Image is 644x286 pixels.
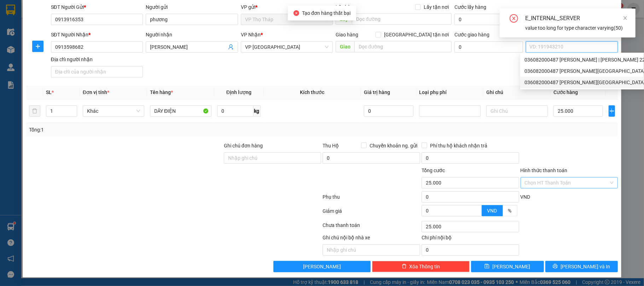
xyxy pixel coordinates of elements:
[9,9,44,44] img: logo.jpg
[421,3,452,11] span: Lấy tận nơi
[228,44,234,50] span: user-add
[561,263,610,270] span: [PERSON_NAME] và In
[483,86,551,99] th: Ghi chú
[51,31,143,39] div: SĐT Người Nhận
[416,86,483,99] th: Loại phụ phí
[226,89,251,95] span: Định lượng
[487,208,497,214] span: VND
[294,10,299,16] span: close-circle
[66,17,296,26] li: Số 10 ngõ 15 Ngọc Hồi, Q.[PERSON_NAME], [GEOGRAPHIC_DATA]
[485,264,489,269] span: save
[51,66,143,77] input: Địa chỉ của người nhận
[32,41,43,52] button: plus
[336,32,358,37] span: Giao hàng
[245,14,329,25] span: VP Thọ Tháp
[150,89,173,95] span: Tên hàng
[402,264,407,269] span: delete
[83,89,109,95] span: Đơn vị tính
[87,106,140,116] span: Khác
[508,208,512,214] span: %
[150,105,211,117] input: VD: Bàn, Ghế
[545,261,618,272] button: printer[PERSON_NAME] và In
[224,143,263,148] label: Ghi chú đơn hàng
[525,14,627,23] div: E_INTERNAL_SERVER
[354,41,452,52] input: Dọc đường
[66,26,296,35] li: Hotline: 19001155
[323,234,420,244] div: Ghi chú nội bộ nhà xe
[33,43,43,49] span: plus
[336,4,356,10] span: Lấy hàng
[454,4,486,10] label: Cước lấy hàng
[427,142,490,150] span: Phí thu hộ khách nhận trả
[9,51,89,63] b: GỬI : VP Thọ Tháp
[322,207,421,220] div: Giảm giá
[367,142,420,150] span: Chuyển khoản ng. gửi
[303,263,341,270] span: [PERSON_NAME]
[29,126,249,134] div: Tổng: 1
[322,221,421,234] div: Chưa thanh toán
[224,152,321,164] input: Ghi chú đơn hàng
[454,41,523,53] input: Cước giao hàng
[471,261,544,272] button: save[PERSON_NAME]
[422,168,445,173] span: Tổng cước
[300,89,324,95] span: Kích thước
[241,32,261,37] span: VP Nhận
[492,263,530,270] span: [PERSON_NAME]
[323,244,420,256] input: Nhập ghi chú
[241,3,333,11] div: VP gửi
[553,264,558,269] span: printer
[372,261,470,272] button: deleteXóa Thông tin
[623,16,628,21] span: close
[51,56,143,63] div: Địa chỉ người nhận
[486,105,548,117] input: Ghi Chú
[46,89,52,95] span: SL
[364,89,390,95] span: Giá trị hàng
[322,193,421,205] div: Phụ thu
[510,14,518,24] span: close-circle
[273,261,371,272] button: [PERSON_NAME]
[352,13,452,25] input: Dọc đường
[146,31,238,39] div: Người nhận
[454,14,523,25] input: Cước lấy hàng
[609,108,615,114] span: plus
[410,263,440,270] span: Xóa Thông tin
[553,89,578,95] span: Cước hàng
[51,3,143,11] div: SĐT Người Gửi
[454,32,489,37] label: Cước giao hàng
[521,194,530,200] span: VND
[254,105,261,117] span: kg
[381,31,452,39] span: [GEOGRAPHIC_DATA] tận nơi
[422,234,519,244] div: Chi phí nội bộ
[302,10,350,16] span: Tạo đơn hàng thất bại
[323,143,339,148] span: Thu Hộ
[146,3,238,11] div: Người gửi
[29,105,40,117] button: delete
[521,168,568,173] label: Hình thức thanh toán
[245,42,329,52] span: VP Nam Định
[364,105,413,117] input: 0
[336,41,354,52] span: Giao
[525,24,627,32] div: value too long for type character varying(50)
[609,105,615,117] button: plus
